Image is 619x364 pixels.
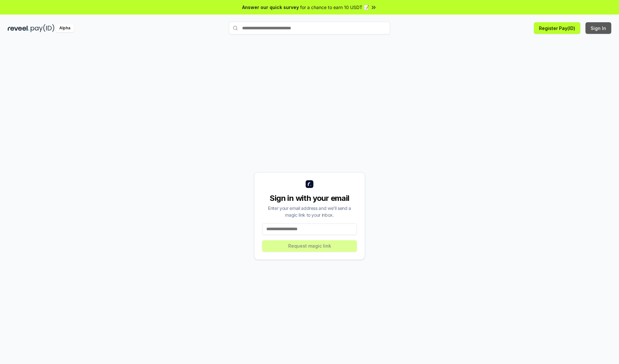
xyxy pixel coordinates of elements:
[306,180,313,188] img: logo_small
[31,24,54,32] img: pay_id
[585,22,611,34] button: Sign In
[534,22,580,34] button: Register Pay(ID)
[262,205,357,218] div: Enter your email address and we’ll send a magic link to your inbox.
[300,4,369,11] span: for a chance to earn 10 USDT 📝
[56,24,74,32] div: Alpha
[242,4,299,11] span: Answer our quick survey
[8,24,29,32] img: reveel_dark
[262,193,357,203] div: Sign in with your email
